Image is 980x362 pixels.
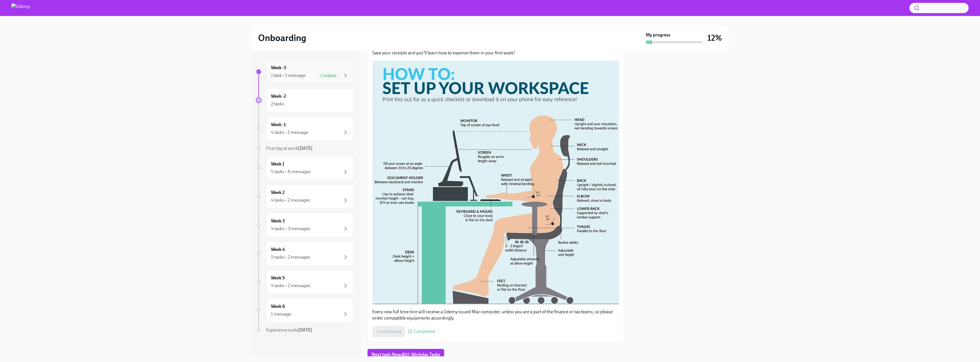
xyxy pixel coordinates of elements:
a: Week -22 tasks [256,88,354,112]
span: First day at work [266,146,313,151]
h6: Week 2 [271,189,285,196]
h6: Week 1 [271,161,284,167]
a: Week 24 tasks • 2 messages [256,185,354,208]
span: Complete [317,73,340,78]
h2: Onboarding [258,32,306,44]
a: Week 54 tasks • 2 messages [256,270,354,294]
div: 5 tasks • 2 messages [271,254,310,260]
a: Week 15 tasks • 6 messages [256,156,354,180]
span: Completed [413,329,435,334]
strong: My progress [646,32,670,38]
h6: Week -1 [271,122,286,128]
div: 4 tasks • 3 messages [271,226,310,232]
p: Save your receipts and you'll learn how to expense them in your first week! [372,50,619,56]
strong: [DATE] [298,327,312,333]
div: 4 tasks • 2 messages [271,197,310,203]
h6: Week 6 [271,303,285,310]
button: Next task:New@U: Workday Tasks [367,349,444,360]
a: Week -14 tasks • 1 message [256,117,354,141]
a: Week 34 tasks • 3 messages [256,213,354,237]
button: Zoom image [372,61,619,304]
a: First day at work[DATE] [256,145,354,152]
div: 4 tasks • 1 message [271,129,308,136]
h3: 12% [707,33,722,43]
div: 4 tasks • 2 messages [271,283,310,289]
img: Udemy [11,3,30,13]
div: 1 message [271,311,291,317]
a: Week 45 tasks • 2 messages [256,242,354,265]
div: 1 task • 1 message [271,72,305,79]
h6: Week -2 [271,93,286,99]
a: Week 61 message [256,298,354,322]
strong: [DATE] [298,146,313,151]
p: Every new full time hire will receive a Udemy issued Mac computer, unless you are a part of the f... [372,309,619,321]
h6: Week 5 [271,275,285,281]
span: Next task : New@U: Workday Tasks [371,352,440,357]
h6: Week 3 [271,218,285,224]
h6: Week -3 [271,65,286,71]
div: 2 tasks [271,101,284,107]
div: 5 tasks • 6 messages [271,169,311,175]
h6: Week 4 [271,246,285,253]
a: Week -31 task • 1 messageComplete [256,60,354,84]
span: Experience ends [266,327,312,333]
